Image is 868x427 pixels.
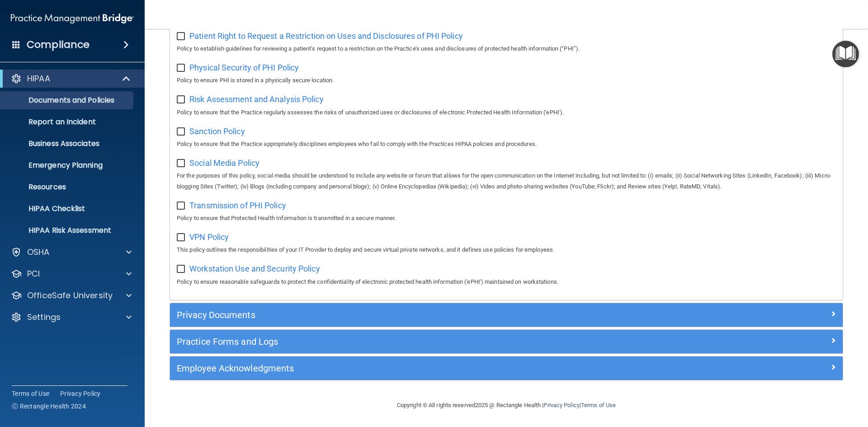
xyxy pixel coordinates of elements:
a: Privacy Documents [177,308,836,322]
p: OfficeSafe University [27,290,113,301]
p: Business Associates [6,139,129,148]
p: PCI [27,268,40,279]
p: Resources [6,183,129,192]
p: Policy to ensure that the Practice regularly assesses the risks of unauthorized uses or disclosur... [177,107,836,118]
span: Risk Assessment and Analysis Policy [189,94,324,104]
button: Open Resource Center [832,41,859,67]
p: Documents and Policies [6,96,129,105]
img: PMB logo [11,9,134,28]
p: Policy to ensure reasonable safeguards to protect the confidentiality of electronic protected hea... [177,277,836,287]
p: OSHA [27,247,50,258]
span: Ⓒ Rectangle Health 2024 [12,402,86,411]
a: HIPAA [11,73,131,84]
a: OSHA [11,247,132,258]
span: Patient Right to Request a Restriction on Uses and Disclosures of PHI Policy [189,31,463,41]
h4: Compliance [27,38,90,51]
p: Policy to ensure PHI is stored in a physically secure location. [177,75,836,86]
span: Physical Security of PHI Policy [189,63,299,72]
h5: Practice Forms and Logs [177,337,668,347]
a: Employee Acknowledgments [177,361,836,375]
p: HIPAA Risk Assessment [6,226,129,235]
p: Emergency Planning [6,161,129,170]
h5: Employee Acknowledgments [177,363,668,373]
p: Settings [27,312,61,323]
p: Report an Incident [6,117,129,127]
span: Transmission of PHI Policy [189,201,286,210]
p: For the purposes of this policy, social media should be understood to include any website or foru... [177,170,836,192]
span: Social Media Policy [189,158,259,168]
a: OfficeSafe University [11,290,132,301]
span: Workstation Use and Security Policy [189,264,320,273]
p: Policy to ensure that Protected Health Information is transmitted in a secure manner. [177,213,836,224]
div: Copyright © All rights reserved 2025 @ Rectangle Health | | [341,391,671,420]
span: Sanction Policy [189,127,245,136]
a: Terms of Use [581,402,616,408]
a: Terms of Use [12,389,49,398]
p: This policy outlines the responsibilities of your IT Provider to deploy and secure virtual privat... [177,244,836,255]
p: HIPAA [27,73,50,84]
p: HIPAA Checklist [6,204,129,213]
a: PCI [11,268,132,279]
h5: Privacy Documents [177,310,668,320]
p: Policy to establish guidelines for reviewing a patient’s request to a restriction on the Practice... [177,43,836,54]
a: Practice Forms and Logs [177,334,836,349]
a: Privacy Policy [543,402,579,408]
a: Privacy Policy [60,389,101,398]
p: Policy to ensure that the Practice appropriately disciplines employees who fail to comply with th... [177,139,836,150]
span: VPN Policy [189,232,229,242]
a: Settings [11,312,132,323]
